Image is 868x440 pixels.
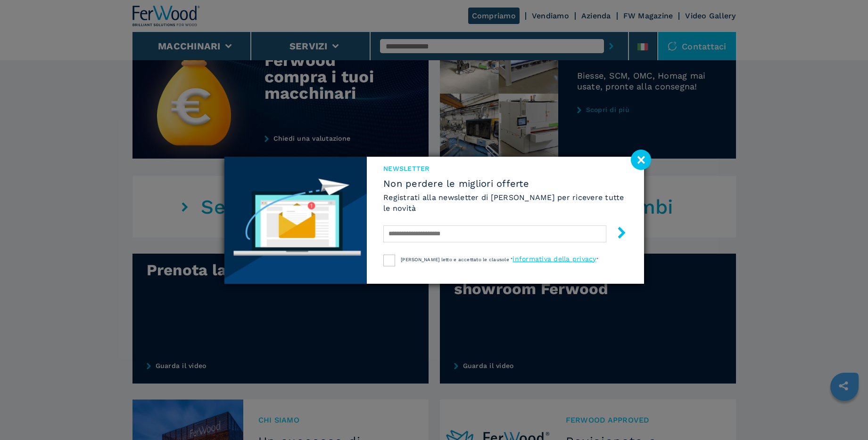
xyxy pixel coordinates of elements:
h6: Registrati alla newsletter di [PERSON_NAME] per ricevere tutte le novità [383,192,627,214]
img: Newsletter image [224,157,367,284]
span: NEWSLETTER [383,164,627,173]
button: submit-button [606,223,628,245]
span: [PERSON_NAME] letto e accettato le clausole " [401,257,513,262]
span: " [596,257,598,262]
a: informativa della privacy [513,255,596,263]
span: Non perdere le migliori offerte [383,178,627,189]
